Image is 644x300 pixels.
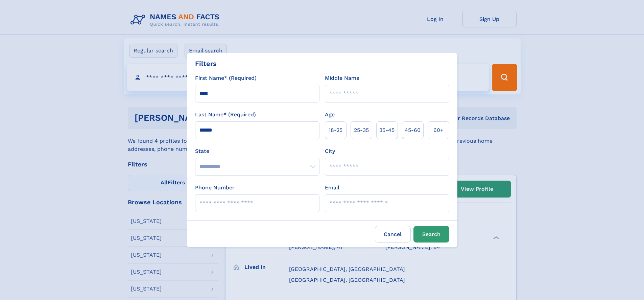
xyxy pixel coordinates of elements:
[325,147,335,155] label: City
[195,184,235,192] label: Phone Number
[325,111,335,119] label: Age
[325,184,339,192] label: Email
[413,226,449,243] button: Search
[405,126,421,134] span: 45‑60
[195,74,257,82] label: First Name* (Required)
[329,126,342,134] span: 18‑25
[195,147,319,155] label: State
[354,126,369,134] span: 25‑35
[325,74,359,82] label: Middle Name
[375,226,411,243] label: Cancel
[195,59,217,69] div: Filters
[379,126,395,134] span: 35‑45
[195,111,256,119] label: Last Name* (Required)
[433,126,444,134] span: 60+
